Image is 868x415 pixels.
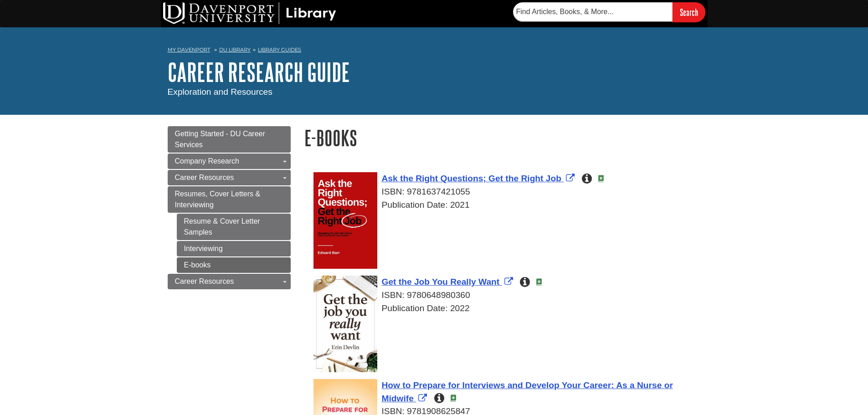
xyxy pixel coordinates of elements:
input: Find Articles, Books, & More... [513,2,673,21]
a: Getting Started - DU Career Services [168,126,291,153]
span: Exploration and Resources [168,87,272,97]
a: Library Guides [258,46,301,53]
div: Publication Date: 2022 [313,302,701,315]
div: ISBN: 9781637421055 [313,185,701,199]
span: Career Resources [175,277,234,285]
span: Career Resources [175,174,234,181]
a: My Davenport [168,46,210,54]
a: Career Research Guide [168,58,350,86]
form: Searches DU Library's articles, books, and more [513,2,705,22]
a: Link opens in new window [382,277,515,287]
img: Cover Art [313,172,377,269]
a: Resume & Cover Letter Samples [177,214,291,240]
img: Cover Art [313,276,377,372]
a: DU Library [219,46,251,53]
div: ISBN: 9780648980360 [313,289,701,302]
h1: E-books [304,126,701,149]
span: How to Prepare for Interviews and Develop Your Career: As a Nurse or Midwife [382,380,673,403]
a: Career Resources [168,274,291,289]
img: DU Library [163,2,336,24]
span: Ask the Right Questions; Get the Right Job [382,174,561,183]
nav: breadcrumb [168,44,701,58]
span: Company Research [175,157,239,165]
div: Publication Date: 2021 [313,199,701,212]
a: Link opens in new window [382,380,673,403]
img: e-Book [535,278,543,286]
a: Company Research [168,154,291,169]
span: Resumes, Cover Letters & Interviewing [175,190,261,209]
a: Interviewing [177,241,291,256]
a: Resumes, Cover Letters & Interviewing [168,186,291,213]
span: Getting Started - DU Career Services [175,130,265,149]
img: e-Book [450,395,457,402]
input: Search [673,2,705,22]
img: e-Book [597,175,605,182]
a: Link opens in new window [382,174,577,183]
span: Get the Job You Really Want [382,277,500,287]
div: Guide Page Menu [168,126,291,289]
a: E-books [177,257,291,273]
a: Career Resources [168,170,291,185]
